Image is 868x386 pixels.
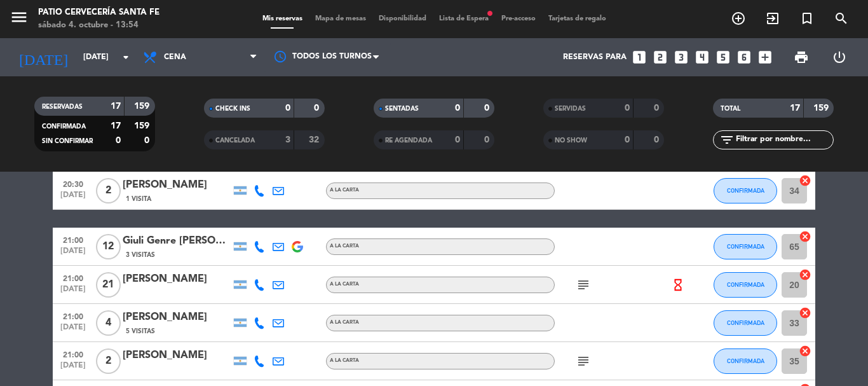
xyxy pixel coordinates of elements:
[715,49,731,65] i: looks_5
[123,271,231,287] div: [PERSON_NAME]
[215,137,255,144] span: CANCELADA
[57,270,89,285] span: 21:00
[314,104,322,113] strong: 0
[96,348,121,374] span: 2
[654,104,661,113] strong: 0
[727,319,764,326] span: CONFIRMADA
[42,123,86,130] span: CONFIRMADA
[673,49,689,65] i: looks_3
[96,310,121,336] span: 4
[215,106,250,112] span: CHECK INS
[57,247,89,261] span: [DATE]
[757,49,773,65] i: add_box
[735,133,833,147] input: Filtrar por nombre...
[57,347,89,361] span: 21:00
[292,241,303,252] img: google-logo.png
[309,15,372,22] span: Mapa de mesas
[57,176,89,191] span: 20:30
[495,15,542,22] span: Pre-acceso
[57,308,89,323] span: 21:00
[727,243,764,250] span: CONFIRMADA
[799,268,811,281] i: cancel
[576,354,591,369] i: subject
[330,244,359,249] span: A LA CARTA
[372,15,433,22] span: Disponibilidad
[123,309,231,326] div: [PERSON_NAME]
[42,104,83,110] span: RESERVADAS
[285,104,290,113] strong: 0
[433,15,495,22] span: Lista de Espera
[813,104,831,113] strong: 159
[134,121,152,130] strong: 159
[484,104,492,113] strong: 0
[714,348,777,374] button: CONFIRMADA
[38,6,159,19] div: Patio Cervecería Santa Fe
[57,191,89,205] span: [DATE]
[144,136,152,145] strong: 0
[625,135,630,144] strong: 0
[10,8,29,31] button: menu
[555,106,586,112] span: SERVIDAS
[10,43,77,71] i: [DATE]
[42,138,93,144] span: SIN CONFIRMAR
[834,11,849,26] i: search
[126,250,155,260] span: 3 Visitas
[123,177,231,193] div: [PERSON_NAME]
[794,50,809,65] span: print
[385,137,432,144] span: RE AGENDADA
[799,11,815,26] i: turned_in_not
[694,49,710,65] i: looks_4
[727,187,764,194] span: CONFIRMADA
[790,104,800,113] strong: 17
[671,278,685,292] i: hourglass_empty
[126,194,151,204] span: 1 Visita
[576,277,591,293] i: subject
[455,104,460,113] strong: 0
[714,178,777,203] button: CONFIRMADA
[96,178,121,203] span: 2
[799,174,811,187] i: cancel
[57,232,89,247] span: 21:00
[134,102,152,111] strong: 159
[96,234,121,259] span: 12
[385,106,419,112] span: SENTADAS
[57,323,89,338] span: [DATE]
[714,310,777,336] button: CONFIRMADA
[731,11,746,26] i: add_circle_outline
[256,15,309,22] span: Mis reservas
[727,281,764,288] span: CONFIRMADA
[832,50,847,65] i: power_settings_new
[118,50,133,65] i: arrow_drop_down
[10,8,29,27] i: menu
[111,102,121,111] strong: 17
[126,326,155,336] span: 5 Visitas
[631,49,648,65] i: looks_one
[736,49,752,65] i: looks_6
[330,188,359,193] span: A LA CARTA
[309,135,322,144] strong: 32
[799,307,811,319] i: cancel
[652,49,668,65] i: looks_two
[486,10,494,17] span: fiber_manual_record
[116,136,121,145] strong: 0
[765,11,780,26] i: exit_to_app
[57,285,89,300] span: [DATE]
[330,320,359,325] span: A LA CARTA
[123,233,231,249] div: Giuli Genre [PERSON_NAME]
[542,15,613,22] span: Tarjetas de regalo
[38,19,159,32] div: sábado 4. octubre - 13:54
[330,358,359,363] span: A LA CARTA
[330,282,359,287] span: A LA CARTA
[484,135,492,144] strong: 0
[719,132,735,148] i: filter_list
[285,135,290,144] strong: 3
[799,230,811,243] i: cancel
[96,272,121,298] span: 21
[57,361,89,376] span: [DATE]
[111,121,121,130] strong: 17
[455,135,460,144] strong: 0
[714,272,777,298] button: CONFIRMADA
[563,53,627,62] span: Reservas para
[123,347,231,364] div: [PERSON_NAME]
[555,137,587,144] span: NO SHOW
